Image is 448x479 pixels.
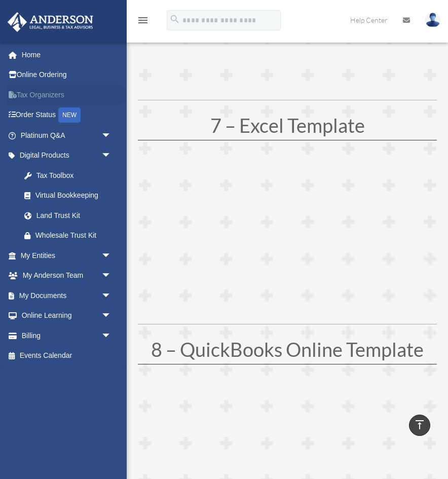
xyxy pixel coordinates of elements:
div: Tax Toolbox [35,169,114,182]
a: Online Learningarrow_drop_down [7,306,127,326]
span: arrow_drop_down [101,306,122,326]
a: Virtual Bookkeeping [14,186,122,206]
div: Virtual Bookkeeping [35,189,109,202]
span: arrow_drop_down [101,145,122,166]
span: arrow_drop_down [101,266,122,286]
div: Wholesale Trust Kit [35,229,114,242]
span: arrow_drop_down [101,245,122,266]
a: Digital Productsarrow_drop_down [7,145,127,166]
h1: 8 – QuickBooks Online Template [138,340,437,364]
a: Events Calendar [7,346,127,366]
a: Billingarrow_drop_down [7,325,127,346]
a: Online Ordering [7,65,127,85]
a: Land Trust Kit [14,205,127,226]
i: menu [137,14,149,26]
i: vertical_align_top [414,419,426,431]
a: menu [137,18,149,26]
h1: 7 – Excel Template [138,116,437,140]
iframe: To enrich screen reader interactions, please activate Accessibility in Grammarly extension settings [138,156,437,324]
img: User Pic [425,13,440,27]
a: Home [7,45,127,65]
a: Tax Toolbox [14,165,127,186]
i: search [169,14,180,25]
a: My Anderson Teamarrow_drop_down [7,266,127,286]
a: Platinum Q&Aarrow_drop_down [7,125,127,145]
a: Tax Organizers [7,85,127,105]
span: arrow_drop_down [101,285,122,306]
span: arrow_drop_down [101,325,122,346]
a: My Documentsarrow_drop_down [7,285,127,306]
a: vertical_align_top [409,415,430,436]
span: arrow_drop_down [101,125,122,146]
a: Order StatusNEW [7,105,127,126]
img: Anderson Advisors Platinum Portal [5,12,96,32]
div: Land Trust Kit [35,209,114,222]
div: NEW [58,107,81,123]
a: Wholesale Trust Kit [14,226,127,246]
a: My Entitiesarrow_drop_down [7,245,127,266]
